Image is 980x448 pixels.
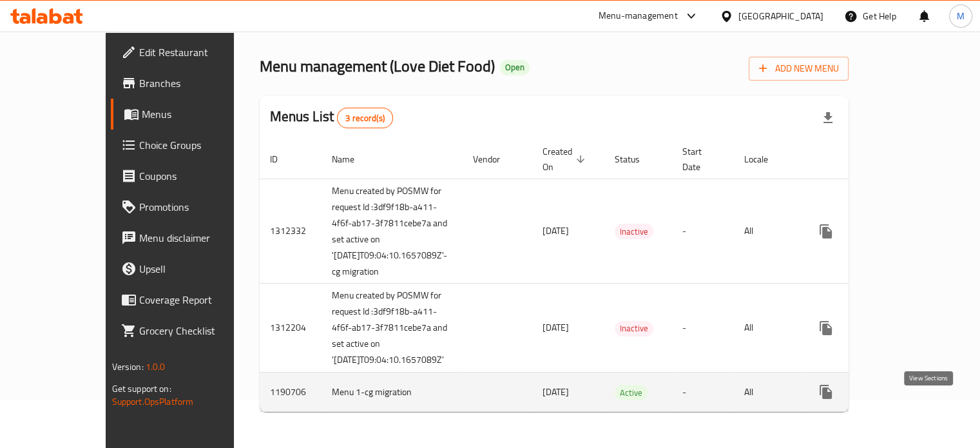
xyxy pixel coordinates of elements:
span: 3 record(s) [338,112,392,124]
td: All [734,284,800,373]
td: 1190706 [260,373,322,412]
h2: Menus List [270,107,393,128]
span: Start Date [682,144,718,175]
div: Inactive [615,224,653,239]
span: Promotions [139,199,259,215]
td: 1312204 [260,284,322,373]
span: Branches [139,75,259,91]
span: Inactive [615,321,653,336]
button: Change Status [841,376,872,407]
div: Export file [812,102,843,133]
span: ID [270,151,294,167]
span: Edit Restaurant [139,44,259,60]
td: All [734,373,800,412]
span: Coverage Report [139,292,259,307]
span: Vendor [473,151,517,167]
span: Add New Menu [759,61,838,77]
span: Active [615,385,648,400]
div: Active [615,385,648,400]
span: M [957,9,965,23]
span: Choice Groups [139,137,259,153]
a: Upsell [111,253,269,284]
span: Menu disclaimer [139,230,259,246]
span: [DATE] [543,319,569,336]
td: 1312332 [260,179,322,284]
a: Coupons [111,161,269,191]
span: Inactive [615,224,653,239]
td: - [672,373,734,412]
span: [DATE] [543,222,569,239]
td: - [672,284,734,373]
div: [GEOGRAPHIC_DATA] [738,9,823,23]
a: Grocery Checklist [111,315,269,346]
button: Change Status [841,313,872,344]
span: Coupons [139,168,259,184]
td: All [734,179,800,284]
span: 1.0.0 [146,358,166,375]
div: Inactive [615,321,653,336]
a: Coverage Report [111,284,269,315]
span: Menu management ( Love Diet Food ) [260,52,495,81]
span: Status [615,151,657,167]
button: Change Status [841,216,872,247]
span: Menus [142,106,259,122]
a: Branches [111,68,269,99]
td: Menu created by POSMW for request Id :3df9f18b-a411-4f6f-ab17-3f7811cebe7a and set active on '[DA... [322,179,463,284]
span: Upsell [139,261,259,277]
td: - [672,179,734,284]
span: Get support on: [112,380,171,397]
a: Choice Groups [111,130,269,161]
a: Menu disclaimer [111,222,269,253]
button: more [811,313,841,344]
a: Menus [111,99,269,130]
th: Actions [800,140,945,179]
a: Promotions [111,191,269,222]
button: more [811,216,841,247]
span: Grocery Checklist [139,323,259,338]
a: Support.OpsPlatform [112,393,194,410]
button: more [811,376,841,407]
a: Edit Restaurant [111,37,269,68]
td: Menu 1-cg migration [322,373,463,412]
div: Menu-management [599,8,678,24]
span: Created On [543,144,589,175]
div: Total records count [337,108,393,128]
div: Open [500,60,530,75]
button: Add New Menu [749,57,849,81]
span: Version: [112,358,144,375]
table: enhanced table [260,140,945,413]
span: Open [500,62,530,73]
td: Menu created by POSMW for request Id :3df9f18b-a411-4f6f-ab17-3f7811cebe7a and set active on '[DA... [322,284,463,373]
span: Locale [744,151,785,167]
span: Name [332,151,371,167]
span: [DATE] [543,384,569,400]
